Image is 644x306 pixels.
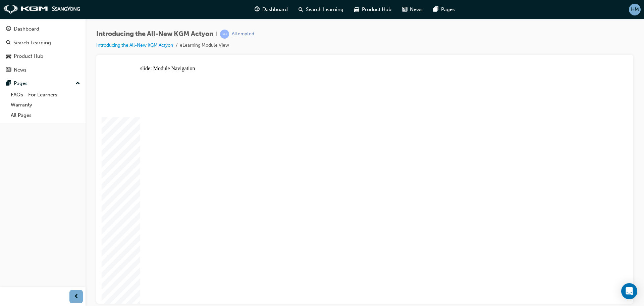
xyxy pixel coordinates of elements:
[216,30,217,38] span: |
[629,4,641,15] button: HM
[441,6,455,13] span: Pages
[6,26,11,32] span: guage-icon
[3,21,83,77] button: DashboardSearch LearningProduct HubNews
[3,37,83,49] a: Search Learning
[3,77,83,90] button: Pages
[299,5,303,14] span: search-icon
[621,283,637,299] div: Open Intercom Messenger
[14,66,26,74] div: News
[8,110,83,121] a: All Pages
[6,40,11,46] span: search-icon
[349,3,397,16] a: car-iconProduct Hub
[631,6,639,13] span: HM
[6,67,11,73] span: news-icon
[180,42,229,49] li: eLearning Module View
[3,64,83,76] a: News
[232,31,254,37] div: Attempted
[75,79,80,88] span: up-icon
[3,50,83,62] a: Product Hub
[397,3,428,16] a: news-iconNews
[6,81,11,87] span: pages-icon
[220,30,229,39] span: learningRecordVerb_ATTEMPT-icon
[96,42,173,48] a: Introducing the All-New KGM Actyon
[249,3,293,16] a: guage-iconDashboard
[96,30,213,38] span: Introducing the All-New KGM Actyon
[8,90,83,100] a: FAQs - For Learners
[74,293,79,301] span: prev-icon
[306,6,343,13] span: Search Learning
[354,5,359,14] span: car-icon
[13,39,51,47] div: Search Learning
[6,53,11,59] span: car-icon
[14,25,39,33] div: Dashboard
[428,3,460,16] a: pages-iconPages
[293,3,349,16] a: search-iconSearch Learning
[402,5,407,14] span: news-icon
[410,6,423,13] span: News
[433,5,438,14] span: pages-icon
[3,5,80,14] img: kgm
[262,6,288,13] span: Dashboard
[8,100,83,110] a: Warranty
[14,52,43,60] div: Product Hub
[255,5,260,14] span: guage-icon
[362,6,391,13] span: Product Hub
[14,80,28,87] div: Pages
[3,23,83,35] a: Dashboard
